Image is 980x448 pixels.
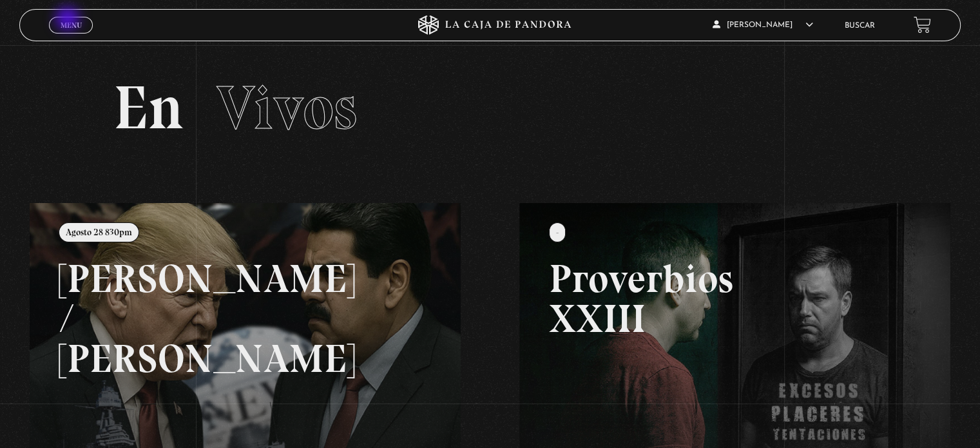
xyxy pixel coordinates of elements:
a: View your shopping cart [914,16,931,34]
span: Menu [61,21,82,29]
span: [PERSON_NAME] [713,21,813,29]
span: Vivos [216,71,357,144]
span: Cerrar [56,32,86,41]
a: Buscar [845,22,875,30]
h2: En [113,77,866,139]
